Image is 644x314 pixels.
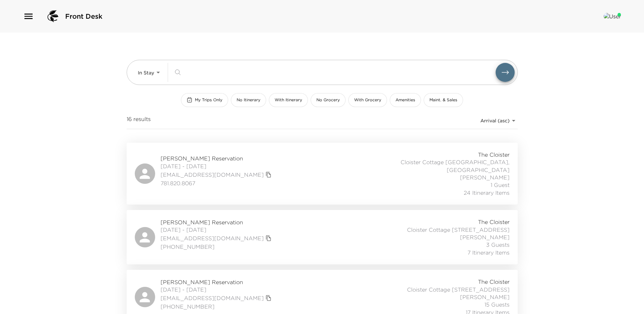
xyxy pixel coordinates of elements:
span: No Itinerary [237,97,260,103]
button: copy primary member email [264,170,273,179]
span: The Cloister [478,218,510,226]
span: [PERSON_NAME] [460,174,510,181]
span: 1 Guest [491,181,510,189]
span: The Cloister [478,278,510,285]
span: Front Desk [65,12,103,21]
button: No Itinerary [231,93,266,107]
span: [PERSON_NAME] Reservation [161,278,273,286]
span: Cloister Cottage [STREET_ADDRESS] [407,226,510,233]
a: [EMAIL_ADDRESS][DOMAIN_NAME] [161,234,264,242]
span: 781.820.8067 [161,179,273,187]
span: With Itinerary [275,97,302,103]
span: 7 Itinerary Items [467,249,510,256]
span: [PHONE_NUMBER] [161,243,273,250]
span: The Cloister [478,151,510,158]
span: 15 Guests [484,301,510,308]
img: logo [45,8,61,24]
button: My Trips Only [181,93,228,107]
span: [DATE] - [DATE] [161,286,273,293]
span: In Stay [138,70,154,76]
span: [PERSON_NAME] Reservation [161,155,273,162]
span: Arrival (asc) [480,118,510,124]
span: 3 Guests [486,241,510,248]
span: My Trips Only [195,97,222,103]
span: Cloister Cottage [STREET_ADDRESS] [407,286,510,293]
span: Maint. & Sales [429,97,457,103]
button: No Grocery [311,93,346,107]
span: [DATE] - [DATE] [161,162,273,170]
button: With Grocery [348,93,387,107]
button: copy primary member email [264,233,273,243]
button: Amenities [390,93,421,107]
button: copy primary member email [264,293,273,303]
input: Search by traveler, residence, or concierge [184,68,496,76]
span: No Grocery [316,97,340,103]
span: 24 Itinerary Items [464,189,510,196]
span: [PERSON_NAME] [460,233,510,241]
a: [PERSON_NAME] Reservation[DATE] - [DATE][EMAIL_ADDRESS][DOMAIN_NAME]copy primary member email781.... [127,143,518,205]
a: [EMAIL_ADDRESS][DOMAIN_NAME] [161,294,264,302]
span: [PHONE_NUMBER] [161,303,273,310]
span: [PERSON_NAME] Reservation [161,219,273,226]
span: [PERSON_NAME] [460,293,510,301]
span: [DATE] - [DATE] [161,226,273,233]
span: Cloister Cottage [GEOGRAPHIC_DATA], [GEOGRAPHIC_DATA] [360,158,510,174]
a: [EMAIL_ADDRESS][DOMAIN_NAME] [161,171,264,178]
a: [PERSON_NAME] Reservation[DATE] - [DATE][EMAIL_ADDRESS][DOMAIN_NAME]copy primary member email[PHO... [127,210,518,264]
button: Maint. & Sales [424,93,463,107]
span: 16 results [127,115,151,126]
span: With Grocery [354,97,381,103]
img: User [604,13,621,20]
button: With Itinerary [269,93,308,107]
span: Amenities [395,97,415,103]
